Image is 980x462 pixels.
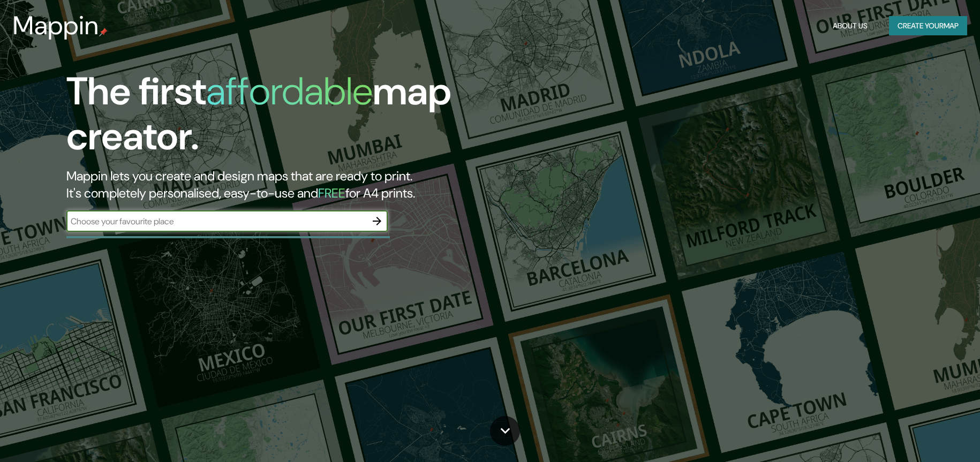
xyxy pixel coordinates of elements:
[206,66,373,116] h1: affordable
[13,11,99,41] h3: Mappin
[889,16,967,36] button: Create yourmap
[66,168,556,202] h2: Mappin lets you create and design maps that are ready to print. It's completely personalised, eas...
[66,215,366,228] input: Choose your favourite place
[828,16,872,36] button: About Us
[885,420,968,450] iframe: Help widget launcher
[318,185,345,201] h5: FREE
[66,69,556,168] h1: The first map creator.
[99,28,108,36] img: mappin-pin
